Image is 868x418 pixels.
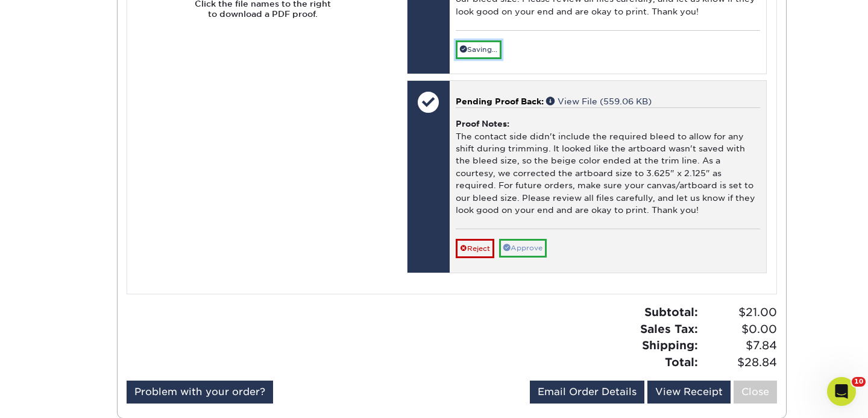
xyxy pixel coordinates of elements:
a: Saving... [456,40,502,59]
strong: Sales Tax: [640,322,698,335]
a: Approve [499,239,547,258]
a: Reject [456,239,494,258]
span: $7.84 [702,337,777,354]
a: Email Order Details [530,381,644,404]
span: $21.00 [702,304,777,321]
span: Pending Proof Back: [456,97,544,106]
strong: Proof Notes: [456,119,509,128]
strong: Subtotal: [644,305,698,318]
span: 10 [852,377,866,387]
a: Close [734,381,777,404]
span: $0.00 [702,321,777,338]
a: Problem with your order? [127,381,273,404]
a: View File (559.06 KB) [546,97,652,106]
iframe: Intercom live chat [827,377,856,406]
strong: Shipping: [642,338,698,352]
strong: Total: [665,355,698,369]
a: View Receipt [647,381,731,404]
span: $28.84 [702,354,777,371]
div: The contact side didn't include the required bleed to allow for any shift during trimming. It loo... [456,107,760,229]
